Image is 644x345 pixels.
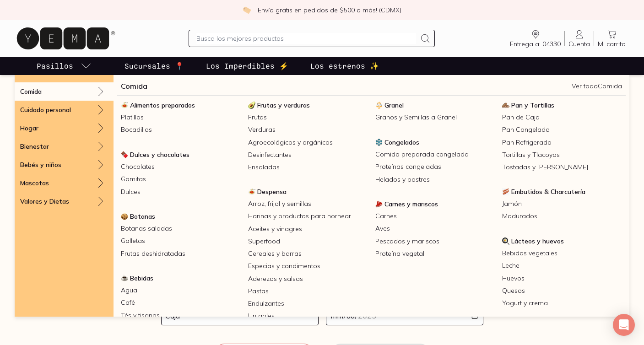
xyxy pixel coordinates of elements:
span: Pan y Tortillas [511,101,554,109]
a: Untables [244,310,372,322]
span: Carnes y mariscos [384,200,438,208]
a: Comida [121,81,147,92]
a: Harinas y productos para hornear [244,210,372,222]
a: Agua [117,284,244,296]
span: Granel [384,101,404,109]
p: Los estrenos ✨ [310,60,379,71]
img: Alimentos preparados [121,102,128,109]
a: pasillo-todos-link [35,57,93,75]
a: Endulzantes [244,297,372,310]
a: Embutidos & CharcuteríaEmbutidos & Charcutería [498,186,626,198]
p: Los Imperdibles ⚡️ [206,60,288,71]
a: Los estrenos ✨ [308,57,381,75]
a: CongeladosCongelados [372,136,499,148]
a: Bocadillos [117,124,244,136]
a: Tostadas y [PERSON_NAME] [498,161,626,173]
a: Comida preparada congelada [372,148,499,161]
p: Bienestar [20,142,49,151]
a: Alimentos preparadosAlimentos preparados [117,99,244,111]
span: Embutidos & Charcutería [511,188,585,196]
a: Botanas saladas [117,222,244,235]
a: Tés y tisanas [117,309,244,322]
span: Dulces y chocolates [130,151,189,159]
p: Hogar [20,124,38,132]
img: Pan y Tortillas [502,102,509,109]
a: Tortillas y Tlacoyos [498,149,626,161]
span: Alimentos preparados [130,101,195,109]
span: Mi carrito [598,40,626,48]
a: Aderezos y salsas [244,273,372,285]
a: Proteína vegetal [372,248,499,260]
img: Despensa [248,188,255,195]
a: Yogurt y crema [498,297,626,309]
a: Ver todoComida [572,82,622,90]
a: Quesos [498,285,626,297]
a: GranelGranel [372,99,499,111]
a: Granos y Semillas a Granel [372,111,499,124]
div: Open Intercom Messenger [613,314,635,336]
a: Bebidas vegetales [498,247,626,259]
a: Helados y postres [372,173,499,186]
a: Frutas [244,111,372,124]
img: Botanas [121,213,128,220]
a: Dulces y chocolatesDulces y chocolates [117,149,244,161]
a: DespensaDespensa [244,186,372,198]
a: Verduras [244,124,372,136]
p: Mascotas [20,179,49,187]
a: Lácteos y huevosLácteos y huevos [498,235,626,247]
a: Jamón [498,198,626,210]
p: Bebés y niños [20,161,61,169]
a: Superfood [244,235,372,248]
p: Cuidado personal [20,106,71,114]
p: ¡Envío gratis en pedidos de $500 o más! (CDMX) [256,5,401,15]
a: Cuenta [565,29,594,48]
a: Frutas y verdurasFrutas y verduras [244,99,372,111]
span: Botanas [130,212,155,221]
a: Agroecológicos y orgánicos [244,136,372,149]
a: Gomitas [117,173,244,185]
img: Frutas y verduras [248,102,255,109]
img: Dulces y chocolates [121,151,128,158]
span: Lácteos y huevos [511,237,564,245]
p: Valores y Dietas [20,197,69,205]
a: Ensaladas [244,161,372,173]
p: Comida [20,87,42,96]
a: Leche [498,259,626,272]
a: Dulces [117,186,244,198]
a: Los Imperdibles ⚡️ [204,57,290,75]
span: Despensa [257,188,287,196]
a: Pan Refrigerado [498,136,626,149]
img: Bebidas [121,275,128,282]
a: Platillos [117,111,244,124]
a: Desinfectantes [244,149,372,161]
span: Frutas y verduras [257,101,310,109]
a: BebidasBebidas [117,272,244,284]
img: Granel [375,102,383,109]
a: Carnes [372,210,499,222]
a: BotanasBotanas [117,210,244,222]
img: Lácteos y huevos [502,237,509,245]
a: Mi carrito [594,29,629,48]
span: Entrega a: 04330 [510,40,561,48]
a: Galletas [117,235,244,247]
a: Madurados [498,210,626,222]
input: Busca los mejores productos [196,33,416,44]
a: Chocolates [117,161,244,173]
span: Bebidas [130,274,153,282]
a: Frutas deshidratadas [117,248,244,260]
a: Arroz, frijol y semillas [244,198,372,210]
img: check [243,6,251,14]
a: Café [117,296,244,309]
a: Pastas [244,285,372,297]
a: Sucursales 📍 [123,57,186,75]
a: Cereales y barras [244,248,372,260]
a: Aves [372,222,499,235]
img: Congelados [375,139,383,146]
a: Aceites y vinagres [244,223,372,235]
img: Carnes y mariscos [375,200,383,208]
img: Embutidos & Charcutería [502,188,509,195]
a: Pan Congelado [498,124,626,136]
p: Pasillos [37,60,73,71]
a: Especias y condimentos [244,260,372,272]
span: Cuenta [568,40,590,48]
